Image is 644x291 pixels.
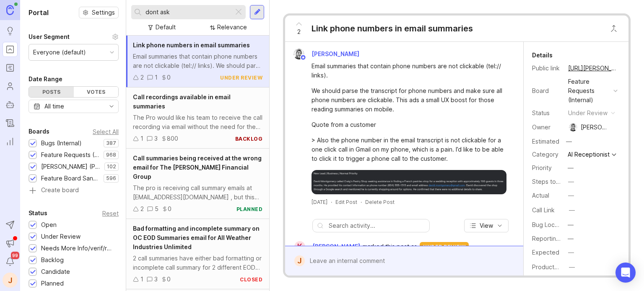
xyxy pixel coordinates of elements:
[3,79,18,94] a: Users
[29,126,49,136] div: Boards
[154,134,158,143] div: 3
[93,129,119,134] div: Select All
[331,198,332,206] div: ·
[133,183,262,202] div: The pro is receiving call summary emails at [EMAIL_ADDRESS][DOMAIN_NAME] , but this email address...
[532,221,569,228] label: Bug Location
[106,152,116,158] p: 968
[167,134,178,143] div: 800
[3,60,18,75] a: Roadmaps
[581,123,610,132] div: [PERSON_NAME]
[615,263,636,283] div: Open Intercom Messenger
[566,262,577,273] button: ProductboardID
[568,177,574,186] div: —
[532,164,552,171] label: Priority
[29,87,74,97] div: Posts
[312,120,506,129] div: Quote from a customer
[236,206,263,213] div: planned
[3,236,18,251] button: Announcements
[41,244,114,253] div: Needs More Info/verif/repro
[563,136,574,147] div: —
[312,242,360,251] span: [PERSON_NAME]
[532,139,559,144] div: Estimated
[532,123,561,132] div: Owner
[569,263,575,272] div: —
[568,191,574,200] div: —
[102,211,119,216] div: Reset
[568,220,574,229] div: —
[532,64,561,73] div: Public link
[300,54,306,61] img: member badge
[41,162,100,171] div: [PERSON_NAME] (Public)
[532,235,577,242] label: Reporting Team
[133,113,262,131] div: The Pro would like his team to receive the call recording via email without the need for them to ...
[41,220,57,229] div: Open
[29,74,62,84] div: Date Range
[568,152,610,157] div: AI Receptionist
[11,252,19,259] span: 99
[3,273,18,288] button: J
[217,23,247,32] div: Relevance
[3,97,18,112] a: Autopilot
[41,150,99,160] div: Feature Requests (Internal)
[133,155,262,180] span: Call summaries being received at the wrong email for The [PERSON_NAME] Financial Group
[126,149,269,219] a: Call summaries being received at the wrong email for The [PERSON_NAME] Financial GroupThe pro is ...
[41,139,82,148] div: Bugs (Internal)
[297,27,301,36] span: 2
[3,134,18,149] a: Reporting
[312,199,327,205] time: [DATE]
[363,242,417,251] span: marked this post as
[288,49,366,59] a: Craig Dennis[PERSON_NAME]
[365,198,395,206] div: Delete Post
[3,217,18,232] button: Send to Autopilot
[532,50,553,60] div: Details
[566,205,577,216] button: Call Link
[235,135,263,142] div: backlog
[568,108,608,118] div: under review
[532,178,589,185] label: Steps to Reproduce
[29,187,119,195] a: Create board
[312,62,506,80] div: Email summaries that contain phone numbers are not clickable (tel:// links).
[312,136,506,163] div: > Also the phone number in the email transcript is not clickable for a one click call in Gmail on...
[532,206,555,214] label: Call Link
[41,232,80,241] div: Under Review
[566,63,620,74] a: [URL][PERSON_NAME]
[155,204,158,214] div: 5
[568,77,610,105] div: Feature Requests (Internal)
[106,140,116,147] p: 387
[79,7,119,18] button: Settings
[240,276,262,283] div: closed
[156,23,176,32] div: Default
[464,219,509,232] button: View
[569,123,577,131] img: Craig Dennis
[41,255,64,265] div: Backlog
[41,267,70,276] div: Candidate
[41,174,99,183] div: Feature Board Sandbox [DATE]
[420,242,469,252] div: under review
[140,275,143,284] div: 1
[3,42,18,57] a: Portal
[41,279,64,288] div: Planned
[140,73,144,82] div: 2
[294,241,305,252] div: K
[566,190,576,201] button: Actual
[167,73,171,82] div: 0
[294,255,305,266] div: J
[3,254,18,269] button: Notifications
[566,247,576,258] button: Expected
[335,198,357,206] div: Edit Post
[92,8,115,17] span: Settings
[106,175,116,182] p: 596
[107,163,116,170] p: 102
[133,225,260,250] span: Bad formatting and incomplete summary on OC EOD Summaries email for All Weather Industries Unlimited
[145,8,230,17] input: Search...
[568,234,574,243] div: —
[74,87,119,97] div: Votes
[126,219,269,289] a: Bad formatting and incomplete summary on OC EOD Summaries email for All Weather Industries Unlimi...
[154,275,158,284] div: 3
[6,5,14,15] img: Canny Home
[133,41,250,49] span: Link phone numbers in email summaries
[105,103,118,110] svg: toggle icon
[532,249,559,256] label: Expected
[29,32,70,42] div: User Segment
